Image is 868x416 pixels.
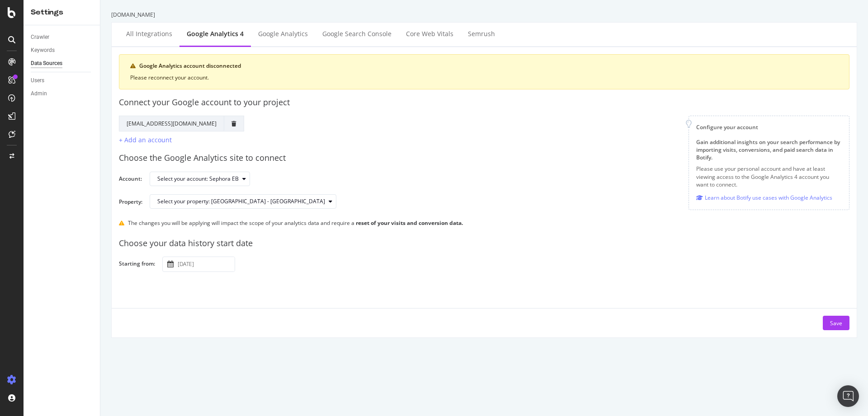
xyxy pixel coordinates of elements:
[31,76,44,85] div: Users
[119,198,142,214] label: Property:
[823,316,849,330] button: Save
[837,385,859,407] div: Open Intercom Messenger
[696,123,842,131] div: Configure your account
[126,29,172,38] div: All integrations
[119,260,155,270] label: Starting from:
[356,219,463,227] strong: reset of your visits and conversion data.
[150,172,250,186] button: Select your account: Sephora EB
[31,46,55,55] div: Keywords
[111,11,857,19] div: [DOMAIN_NAME]
[119,152,849,164] div: Choose the Google Analytics site to connect
[157,199,325,204] div: Select your property: [GEOGRAPHIC_DATA] - [GEOGRAPHIC_DATA]
[31,89,94,98] a: Admin
[31,33,94,42] a: Crawler
[830,319,842,327] div: Save
[31,76,94,85] a: Users
[119,116,224,131] td: [EMAIL_ADDRESS][DOMAIN_NAME]
[696,193,832,202] a: Learn about Botify use cases with Google Analytics
[176,257,235,271] input: Select a date
[139,62,838,70] div: Google Analytics account disconnected
[157,176,239,182] div: Select your account: Sephora EB
[119,135,172,145] button: + Add an account
[696,138,842,161] div: Gain additional insights on your search performance by importing visits, conversions, and paid se...
[31,59,62,68] div: Data Sources
[31,7,93,18] div: Settings
[128,219,463,227] div: The changes you will be applying will impact the scope of your analytics data and require a
[31,46,94,55] a: Keywords
[231,121,236,126] div: trash
[119,136,172,144] div: + Add an account
[468,29,495,38] div: Semrush
[150,194,336,209] button: Select your property: [GEOGRAPHIC_DATA] - [GEOGRAPHIC_DATA]
[258,29,308,38] div: Google Analytics
[187,29,244,38] div: Google Analytics 4
[130,74,838,82] div: Please reconnect your account.
[31,33,49,42] div: Crawler
[696,165,842,188] p: Please use your personal account and have at least viewing access to the Google Analytics 4 accou...
[119,97,849,108] div: Connect your Google account to your project
[406,29,453,38] div: Core Web Vitals
[119,175,142,185] label: Account:
[322,29,392,38] div: Google Search Console
[31,59,94,68] a: Data Sources
[119,54,849,89] div: warning banner
[31,89,47,98] div: Admin
[119,238,849,249] div: Choose your data history start date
